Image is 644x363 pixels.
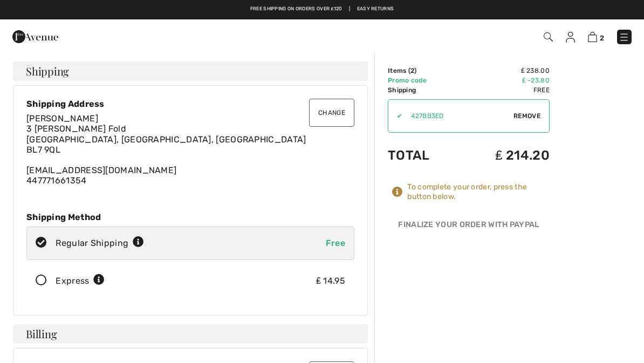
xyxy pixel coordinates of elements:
td: ₤ -23.80 [458,76,550,85]
div: Express [56,275,105,287]
img: Shopping Bag [588,32,597,42]
span: 2 [600,34,604,42]
div: To complete your order, press the button below. [407,182,550,202]
div: Finalize Your Order with PayPal [388,219,550,235]
a: Easy Returns [357,5,394,13]
div: ₤ 14.95 [316,275,345,287]
img: Search [544,32,553,42]
div: Shipping Address [26,99,354,109]
div: Shipping Method [26,212,354,222]
a: 1ère Avenue [12,31,58,41]
button: Change [309,99,354,127]
input: Promo code [402,100,513,132]
span: Free [326,238,345,248]
iframe: PayPal [388,235,550,259]
a: Free shipping on orders over ₤120 [250,5,342,13]
td: ₤ 238.00 [458,66,550,76]
span: Billing [26,328,57,339]
div: ✔ [388,111,402,121]
img: Menu [619,32,629,43]
div: [EMAIL_ADDRESS][DOMAIN_NAME] 447771661354 [26,113,354,186]
td: Shipping [388,85,458,95]
span: 2 [410,67,414,74]
td: Free [458,85,550,95]
td: ₤ 214.20 [458,137,550,174]
span: Shipping [26,66,69,77]
a: 2 [588,30,604,43]
td: Items ( ) [388,66,458,76]
span: | [349,5,350,13]
td: Promo code [388,76,458,85]
div: Regular Shipping [56,237,144,250]
span: [PERSON_NAME] [26,113,98,124]
span: Remove [513,111,540,121]
span: 3 [PERSON_NAME] Fold [GEOGRAPHIC_DATA], [GEOGRAPHIC_DATA], [GEOGRAPHIC_DATA] BL7 9QL [26,124,306,154]
img: My Info [566,32,575,43]
td: Total [388,137,458,174]
img: 1ère Avenue [12,26,58,47]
